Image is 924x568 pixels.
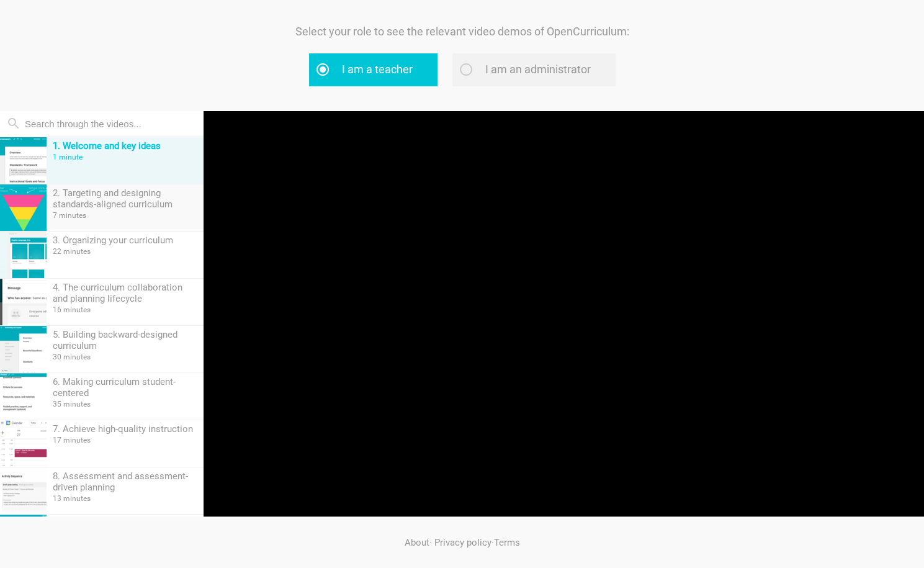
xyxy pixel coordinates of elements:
label: I am an administrator [452,53,616,86]
div: 4. The curriculum collaboration and planning lifecycle [53,282,197,304]
div: 16 minutes [53,305,197,314]
div: 22 minutes [53,247,197,256]
label: I am a teacher [309,53,437,86]
div: 5. Building backward-designed curriculum [53,329,197,351]
div: 2. Targeting and designing standards-aligned curriculum [53,187,197,210]
div: 1. Welcome and key ideas [53,140,197,151]
a: Privacy policy [434,537,491,548]
div: 8. Assessment and assessment-driven planning [53,471,197,493]
div: 30 minutes [53,353,197,361]
div: 7 minutes [53,211,197,220]
div: 35 minutes [53,400,197,408]
div: 6. Making curriculum student-centered [53,376,197,399]
div: 13 minutes [53,494,197,503]
a: Terms [494,537,520,548]
div: 3. Organizing your curriculum [53,235,197,246]
a: About [405,537,429,548]
div: 1 minute [53,153,197,161]
div: 7. Achieve high-quality instruction [53,423,197,435]
p: Select your role to see the relevant video demos of OpenCurriculum: [258,23,667,41]
div: 17 minutes [53,436,197,444]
